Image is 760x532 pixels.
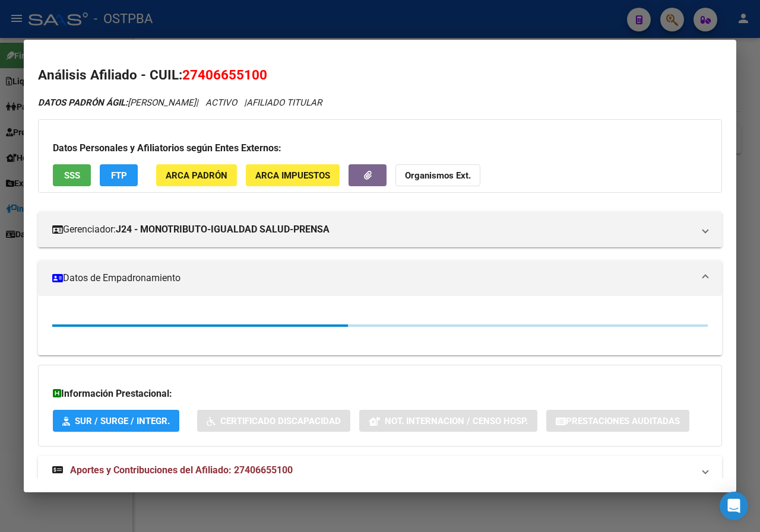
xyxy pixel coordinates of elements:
[38,212,722,247] mat-expansion-panel-header: Gerenciador:J24 - MONOTRIBUTO-IGUALDAD SALUD-PRENSA
[70,464,293,476] span: Aportes y Contribuciones del Afiliado: 27406655100
[38,97,196,108] span: [PERSON_NAME]
[75,416,170,426] span: SUR / SURGE / INTEGR.
[359,410,537,432] button: Not. Internacion / Censo Hosp.
[52,222,693,237] mat-panel-title: Gerenciador:
[246,164,340,186] button: ARCA Impuestos
[111,170,127,181] span: FTP
[546,410,689,432] button: Prestaciones Auditadas
[52,271,693,285] mat-panel-title: Datos de Empadronamiento
[182,67,267,82] span: 27406655100
[64,170,80,181] span: SSS
[53,141,707,155] h3: Datos Personales y Afiliatorios según Entes Externos:
[38,65,722,85] h2: Análisis Afiliado - CUIL:
[38,296,722,355] div: Datos de Empadronamiento
[53,410,179,432] button: SUR / SURGE / INTEGR.
[385,416,528,426] span: Not. Internacion / Censo Hosp.
[38,260,722,296] mat-expansion-panel-header: Datos de Empadronamiento
[156,164,237,186] button: ARCA Padrón
[255,170,330,181] span: ARCA Impuestos
[395,164,480,186] button: Organismos Ext.
[53,164,91,186] button: SSS
[220,416,341,426] span: Certificado Discapacidad
[566,416,680,426] span: Prestaciones Auditadas
[38,97,128,108] strong: DATOS PADRÓN ÁGIL:
[116,222,330,237] strong: J24 - MONOTRIBUTO-IGUALDAD SALUD-PRENSA
[38,456,722,485] mat-expansion-panel-header: Aportes y Contribuciones del Afiliado: 27406655100
[53,387,707,401] h3: Información Prestacional:
[405,170,471,181] strong: Organismos Ext.
[720,492,748,520] div: Open Intercom Messenger
[246,97,322,108] span: AFILIADO TITULAR
[166,170,227,181] span: ARCA Padrón
[38,97,322,108] i: | ACTIVO |
[100,164,138,186] button: FTP
[197,410,350,432] button: Certificado Discapacidad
